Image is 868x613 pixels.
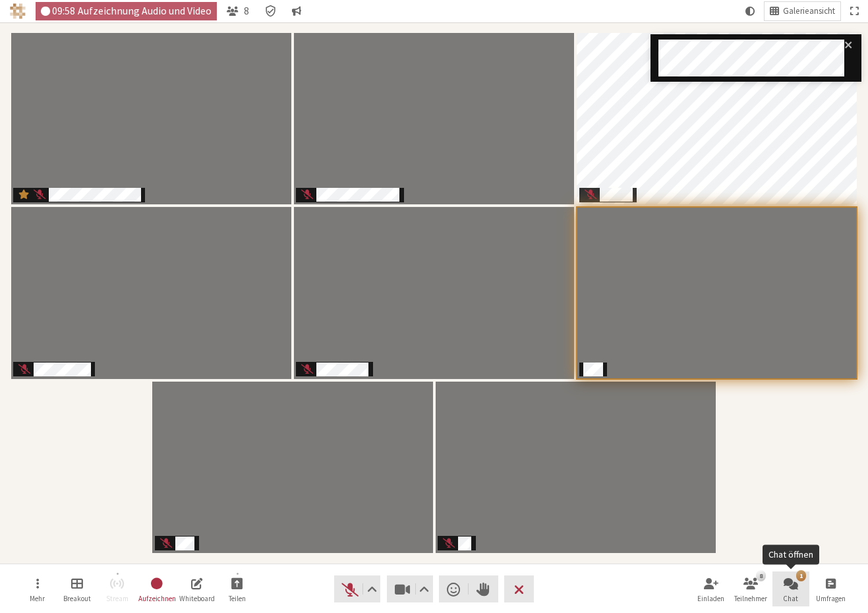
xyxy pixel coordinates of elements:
span: Aufzeichnung Audio und Video [78,5,212,16]
span: Aufzeichnen [138,595,176,602]
button: Freigegebenes Whiteboard öffnen [179,571,216,607]
span: Stream [106,595,129,602]
button: Systemmodus verwenden [740,2,760,20]
span: Whiteboard [179,595,215,602]
button: Menü öffnen [19,571,56,607]
span: Galerieansicht [783,7,835,16]
button: Offene Umfrage [812,571,849,607]
button: Teilnehmerliste öffnen [732,571,769,607]
span: Umfragen [816,595,846,602]
img: Iotum [10,3,26,19]
div: 1 [796,570,806,581]
span: Einladen [697,595,724,602]
button: Videoeinstellungen [416,575,432,602]
span: Breakout [63,595,91,602]
button: Chat öffnen [772,571,809,607]
span: Teilnehmer [734,595,767,602]
button: Das Streaming kann nicht gestartet werden, ohne vorher die Aufzeichnung zu stoppen [99,571,136,607]
button: Freigabe starten [219,571,256,607]
span: Mehr [30,595,45,602]
span: Teilen [229,595,246,602]
div: Besprechungsdetails Verschlüsselung aktiviert [259,2,282,20]
span: Chat [783,595,798,602]
button: Stummschaltung aufheben (⌘+Umschalt+A) [334,575,380,602]
span: 8 [244,5,249,16]
div: 8 [756,570,766,581]
button: close [844,40,854,54]
button: Audioeinstellungen [364,575,380,602]
button: Ganzer Bildschirm [845,2,863,20]
div: Audio & Video [36,2,217,20]
button: Gespräch [287,2,306,20]
button: Aufzeichung beenden [138,571,175,607]
button: Video stoppen (⌘+Umschalt+V) [387,575,433,602]
button: Breakout-Räume verwalten [59,571,96,607]
button: Hand heben [469,575,498,602]
button: Layout ändern [765,2,840,20]
button: Reaktion senden [439,575,469,602]
button: Teilnehmerliste öffnen [221,2,254,20]
span: 09:58 [52,5,75,16]
button: Teilnehmer einladen (⌘+Umschalt+I) [693,571,730,607]
button: Besprechung beenden oder verlassen [504,575,534,602]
